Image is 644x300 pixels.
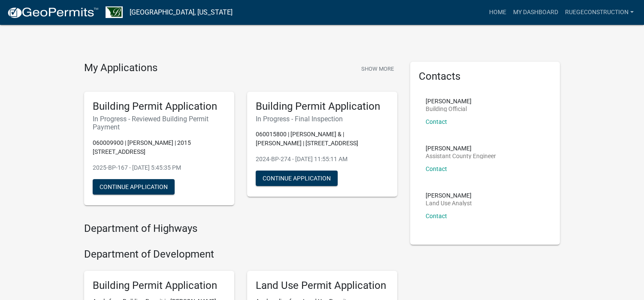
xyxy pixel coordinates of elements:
p: 2024-BP-274 - [DATE] 11:55:11 AM [256,155,389,164]
h5: Building Permit Application [256,100,389,113]
p: 060015800 | [PERSON_NAME] & | [PERSON_NAME] | [STREET_ADDRESS] [256,130,389,148]
a: My Dashboard [510,4,562,21]
p: [PERSON_NAME] [426,98,472,104]
p: 060009900 | [PERSON_NAME] | 2015 [STREET_ADDRESS] [93,138,226,156]
h4: Department of Development [84,248,397,261]
p: [PERSON_NAME] [426,145,496,151]
a: Contact [426,118,447,125]
button: Continue Application [256,171,338,186]
h5: Contacts [419,70,552,83]
p: Assistant County Engineer [426,153,496,159]
p: 2025-BP-167 - [DATE] 5:45:35 PM [93,163,226,172]
h6: In Progress - Reviewed Building Permit Payment [93,115,226,131]
h5: Building Permit Application [93,279,226,292]
h6: In Progress - Final Inspection [256,115,389,123]
p: Building Official [426,106,472,112]
a: Home [486,4,510,21]
h4: Department of Highways [84,222,397,235]
button: Continue Application [93,179,175,195]
h5: Land Use Permit Application [256,279,389,292]
a: Contact [426,213,447,219]
h5: Building Permit Application [93,100,226,113]
p: Land Use Analyst [426,200,472,206]
a: Contact [426,165,447,172]
img: Benton County, Minnesota [106,6,123,18]
button: Show More [358,62,397,76]
a: [GEOGRAPHIC_DATA], [US_STATE] [130,5,233,20]
p: [PERSON_NAME] [426,192,472,198]
h4: My Applications [84,62,157,75]
a: RuegeConstruction [562,4,637,21]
